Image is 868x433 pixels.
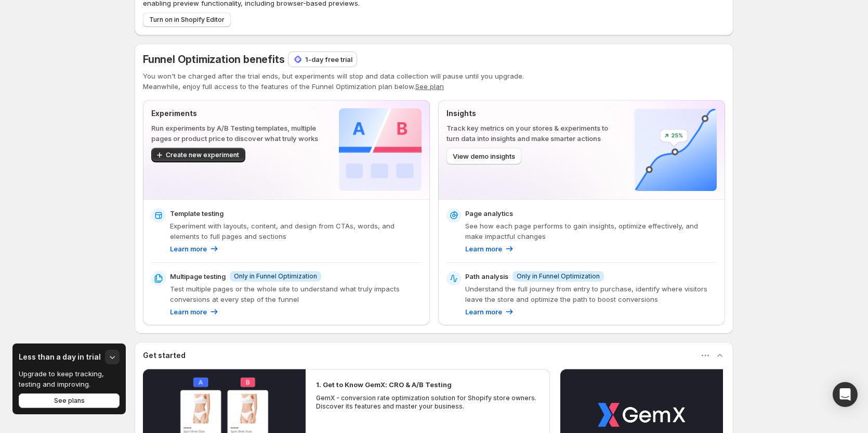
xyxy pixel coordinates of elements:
[151,108,322,119] p: Experiments
[446,123,617,144] p: Track key metrics on your stores & experiments to turn data into insights and make smarter actions
[453,151,515,161] span: View demo insights
[316,379,452,390] h2: 1. Get to Know GemX: CRO & A/B Testing
[151,123,322,144] p: Run experiments by A/B Testing templates, multiple pages or product price to discover what truly ...
[143,12,231,27] button: Turn on in Shopify Editor
[149,16,225,24] span: Turn on in Shopify Editor
[316,394,540,411] p: GemX - conversion rate optimization solution for Shopify store owners. Discover its features and ...
[465,284,717,304] p: Understand the full journey from entry to purchase, identify where visitors leave the store and o...
[54,397,85,405] span: See plans
[415,82,444,91] button: See plan
[143,53,284,66] span: Funnel Optimization benefits
[465,221,717,241] p: See how each page performs to gain insights, optimize effectively, and make impactful changes
[170,284,422,304] p: Test multiple pages or the whole site to understand what truly impacts conversions at every step ...
[170,307,207,317] p: Learn more
[465,271,508,282] p: Path analysis
[465,208,513,219] p: Page analytics
[170,244,219,254] a: Learn more
[170,307,219,317] a: Learn more
[151,148,245,162] button: Create new experiment
[143,81,725,92] p: Meanwhile, enjoy full access to the features of the Funnel Optimization plan below.
[465,244,515,254] a: Learn more
[293,54,303,65] img: 1-day free trial
[446,108,617,119] p: Insights
[143,71,725,81] p: You won't be charged after the trial ends, but experiments will stop and data collection will pau...
[19,368,120,389] p: Upgrade to keep tracking, testing and improving.
[170,244,207,254] p: Learn more
[833,382,858,407] div: Open Intercom Messenger
[234,272,317,281] span: Only in Funnel Optimization
[19,393,120,408] button: See plans
[339,108,422,191] img: Experiments
[166,151,239,159] span: Create new experiment
[170,208,223,219] p: Template testing
[19,352,101,362] h3: Less than a day in trial
[465,244,502,254] p: Learn more
[170,271,226,282] p: Multipage testing
[143,350,186,361] h3: Get started
[517,272,600,281] span: Only in Funnel Optimization
[465,307,515,317] a: Learn more
[305,54,352,65] p: 1-day free trial
[465,307,502,317] p: Learn more
[446,148,521,164] button: View demo insights
[634,108,717,191] img: Insights
[170,221,422,241] p: Experiment with layouts, content, and design from CTAs, words, and elements to full pages and sec...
